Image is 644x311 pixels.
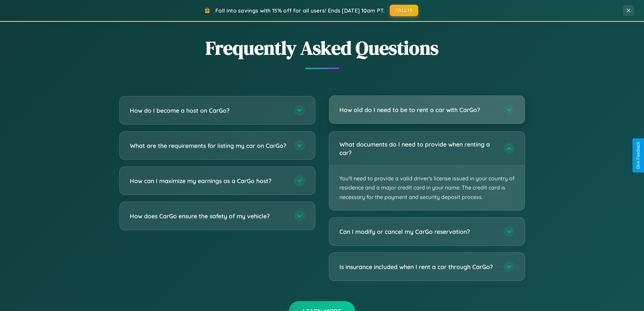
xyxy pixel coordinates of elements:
span: Fall into savings with 15% off for all users! Ends [DATE] 10am PT. [215,7,385,14]
h3: What documents do I need to provide when renting a car? [339,140,497,157]
p: You'll need to provide a valid driver's license issued in your country of residence and a major c... [329,165,525,210]
h3: How old do I need to be to rent a car with CarGo? [339,106,497,114]
h2: Frequently Asked Questions [119,35,525,61]
h3: What are the requirements for listing my car on CarGo? [130,141,287,150]
h3: Can I modify or cancel my CarGo reservation? [339,227,497,236]
h3: How does CarGo ensure the safety of my vehicle? [130,212,287,220]
button: FALL15 [390,5,418,16]
h3: How can I maximize my earnings as a CarGo host? [130,177,287,185]
h3: Is insurance included when I rent a car through CarGo? [339,263,497,271]
div: Give Feedback [636,142,641,169]
h3: How do I become a host on CarGo? [130,106,287,115]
